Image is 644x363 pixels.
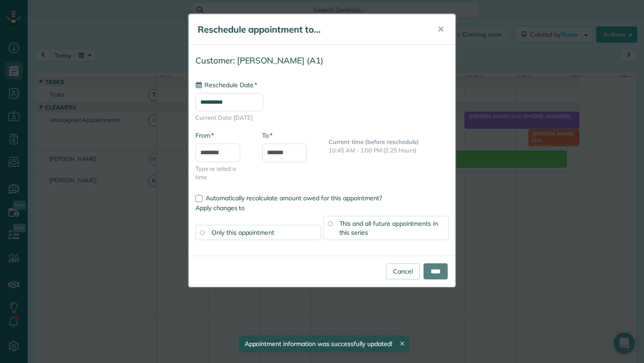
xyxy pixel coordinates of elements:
div: Appointment information was successfully updated! [239,336,409,352]
span: Only this appointment [212,228,274,236]
label: From [195,131,214,140]
b: Current time (before reschedule) [329,138,419,145]
span: Current Date: [DATE] [195,114,449,122]
h5: Reschedule appointment to... [198,23,425,36]
span: Automatically recalculate amount owed for this appointment? [206,194,382,202]
a: Cancel [386,263,420,279]
p: 10:45 AM - 1:00 PM (2.25 Hours) [329,146,449,155]
input: Only this appointment [200,230,204,235]
label: Apply changes to [195,203,449,212]
h4: Customer: [PERSON_NAME] (A1) [195,56,449,65]
span: Type or select a time [195,165,249,181]
input: This and all future appointments in this series [328,221,332,226]
span: This and all future appointments in this series [339,219,438,236]
label: To [262,131,272,140]
label: Reschedule Date [195,80,257,89]
span: ✕ [437,24,444,34]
